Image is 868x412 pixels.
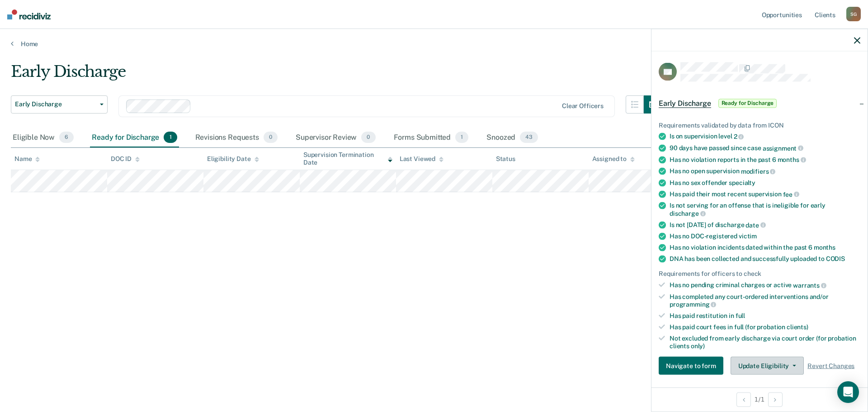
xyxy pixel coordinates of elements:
[670,179,860,186] div: Has no sex offender
[400,155,443,163] div: Last Viewed
[670,133,860,141] div: Is on supervision level
[763,144,803,152] span: assignment
[455,132,468,143] span: 1
[736,392,751,407] button: Previous Opportunity
[659,357,727,375] a: Navigate to form link
[111,155,140,163] div: DOC ID
[659,121,860,129] div: Requirements validated by data from ICON
[485,128,540,148] div: Snoozed
[739,232,757,240] span: victim
[736,312,745,319] span: full
[846,7,861,21] div: S G
[670,281,860,289] div: Has no pending criminal charges or active
[651,89,868,118] div: Early DischargeReady for Discharge
[520,132,538,143] span: 43
[670,293,860,308] div: Has completed any court-ordered interventions and/or
[729,179,755,186] span: specialty
[651,387,868,411] div: 1 / 1
[670,167,860,175] div: Has no open supervision
[734,133,744,140] span: 2
[814,244,835,251] span: months
[826,255,845,262] span: CODIS
[691,342,705,349] span: only)
[496,155,515,163] div: Status
[718,99,777,108] span: Ready for Discharge
[659,99,711,108] span: Early Discharge
[670,244,860,251] div: Has no violation incidents dated within the past 6
[90,128,179,148] div: Ready for Discharge
[670,144,860,152] div: 90 days have passed since case
[783,190,799,198] span: fee
[793,282,826,289] span: warrants
[361,132,375,143] span: 0
[11,40,857,48] a: Home
[670,190,860,198] div: Has paid their most recent supervision
[7,9,51,19] img: Recidiviz
[207,155,259,163] div: Eligibility Date
[670,323,860,331] div: Has paid court fees in full (for probation
[670,202,860,217] div: Is not serving for an offense that is ineligible for early
[562,102,604,110] div: Clear officers
[670,255,860,263] div: DNA has been collected and successfully uploaded to
[778,156,806,163] span: months
[294,128,377,148] div: Supervisor Review
[592,155,635,163] div: Assigned to
[670,312,860,320] div: Has paid restitution in
[670,334,860,350] div: Not excluded from early discharge via court order (for probation clients
[264,132,278,143] span: 0
[193,128,279,148] div: Revisions Requests
[670,232,860,240] div: Has no DOC-registered
[670,156,860,164] div: Has no violation reports in the past 6
[741,168,776,175] span: modifiers
[11,128,75,148] div: Eligible Now
[731,357,804,375] button: Update Eligibility
[392,128,471,148] div: Forms Submitted
[670,210,706,217] span: discharge
[659,357,723,375] button: Navigate to form
[59,132,74,143] span: 6
[659,270,860,278] div: Requirements for officers to check
[807,362,854,370] span: Revert Changes
[670,301,716,308] span: programming
[837,381,859,403] div: Open Intercom Messenger
[164,132,177,143] span: 1
[787,323,808,331] span: clients)
[11,62,662,88] div: Early Discharge
[745,221,765,228] span: date
[15,100,96,108] span: Early Discharge
[670,221,860,229] div: Is not [DATE] of discharge
[14,155,40,163] div: Name
[768,392,783,407] button: Next Opportunity
[303,151,392,166] div: Supervision Termination Date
